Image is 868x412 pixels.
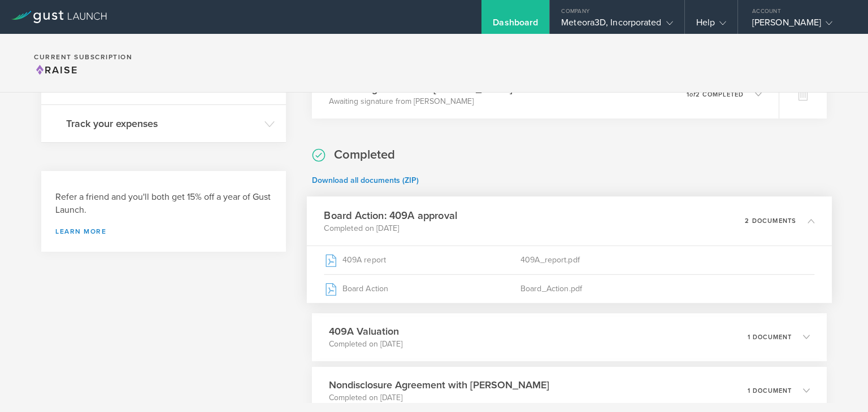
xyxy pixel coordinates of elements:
h3: Board Action: 409A approval [324,208,457,223]
h3: 409A Valuation [329,324,402,339]
em: of [689,91,696,98]
a: Download all documents (ZIP) [312,176,419,185]
div: Dashboard [493,17,538,34]
h3: Track your expenses [66,116,259,131]
p: 2 documents [745,217,796,223]
p: 1 2 completed [687,91,744,98]
p: Awaiting signature from [PERSON_NAME] [329,96,513,107]
p: 1 document [748,334,792,340]
p: Completed on [DATE] [329,392,549,404]
div: Help [696,17,726,34]
div: 409A report [324,246,520,274]
a: Learn more [55,228,272,235]
h2: Completed [334,147,395,163]
h3: Refer a friend and you'll both get 15% off a year of Gust Launch. [55,191,272,217]
p: Completed on [DATE] [329,339,402,350]
div: Meteora3D, Incorporated [561,17,672,34]
span: Raise [34,64,78,76]
p: Completed on [DATE] [324,222,457,234]
p: 1 document [748,388,792,394]
div: Board_Action.pdf [520,274,814,303]
div: Board Action [324,274,520,303]
div: 409A_report.pdf [520,246,814,274]
h3: Nondisclosure Agreement with [PERSON_NAME] [329,378,549,392]
div: [PERSON_NAME] [752,17,848,34]
h2: Current Subscription [34,54,132,60]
